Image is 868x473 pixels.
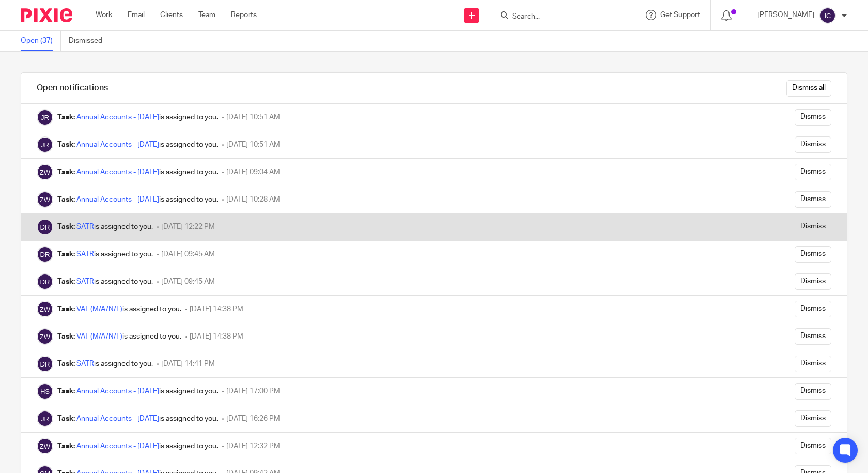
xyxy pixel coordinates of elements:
input: Dismiss [795,438,831,454]
div: is assigned to you. [57,222,153,232]
img: Pixie [21,8,72,22]
div: is assigned to you. [57,112,218,123]
a: Email [128,10,145,20]
a: Annual Accounts - [DATE] [76,415,159,422]
a: VAT (M/A/N/F) [76,333,122,340]
img: Zoe Waldock [37,438,53,454]
div: is assigned to you. [57,414,218,424]
img: Zoe Waldock [37,328,53,345]
span: [DATE] 12:22 PM [161,223,215,231]
div: is assigned to you. [57,249,153,260]
div: is assigned to you. [57,167,218,177]
span: [DATE] 10:51 AM [226,141,280,148]
span: [DATE] 10:28 AM [226,196,280,203]
div: is assigned to you. [57,304,181,314]
a: SATR [76,223,94,231]
img: Zoe Waldock [37,301,53,317]
b: Task: [57,169,75,176]
p: [PERSON_NAME] [757,10,814,20]
a: Team [198,10,215,20]
a: Work [96,10,112,20]
a: Annual Accounts - [DATE] [76,169,159,176]
div: is assigned to you. [57,331,181,342]
input: Dismiss [795,136,831,153]
a: SATR [76,360,94,368]
a: Reports [231,10,257,20]
b: Task: [57,306,75,313]
span: [DATE] 14:38 PM [190,333,243,340]
a: Annual Accounts - [DATE] [76,196,159,203]
img: Dylan Richards [37,273,53,290]
b: Task: [57,251,75,258]
img: Zoe Waldock [37,164,53,180]
img: James Richards [37,109,53,126]
div: is assigned to you. [57,359,153,369]
img: James Richards [37,136,53,153]
a: VAT (M/A/N/F) [76,306,122,313]
a: SATR [76,251,94,258]
b: Task: [57,196,75,203]
span: [DATE] 10:51 AM [226,114,280,121]
input: Dismiss [795,383,831,400]
span: [DATE] 16:26 PM [226,415,280,422]
img: Hannah Sullivan [37,383,53,400]
a: Clients [160,10,183,20]
div: is assigned to you. [57,386,218,396]
a: Annual Accounts - [DATE] [76,114,159,121]
input: Dismiss [795,246,831,263]
span: [DATE] 12:32 PM [226,443,280,450]
input: Dismiss [795,410,831,427]
img: Dylan Richards [37,219,53,235]
a: Annual Accounts - [DATE] [76,443,159,450]
a: Dismissed [69,31,110,51]
a: Annual Accounts - [DATE] [76,388,159,395]
b: Task: [57,223,75,231]
span: [DATE] 14:41 PM [161,360,215,368]
input: Search [511,12,604,22]
b: Task: [57,443,75,450]
span: Get Support [660,11,700,19]
b: Task: [57,141,75,148]
input: Dismiss [795,328,831,345]
input: Dismiss [795,301,831,317]
a: Annual Accounts - [DATE] [76,141,159,148]
span: [DATE] 09:45 AM [161,278,215,285]
input: Dismiss all [786,80,831,97]
b: Task: [57,278,75,285]
b: Task: [57,388,75,395]
span: [DATE] 17:00 PM [226,388,280,395]
b: Task: [57,333,75,340]
img: svg%3E [819,7,836,24]
div: is assigned to you. [57,441,218,451]
b: Task: [57,114,75,121]
div: is assigned to you. [57,277,153,287]
b: Task: [57,360,75,368]
input: Dismiss [795,191,831,208]
h1: Open notifications [37,83,108,94]
input: Dismiss [795,356,831,372]
div: is assigned to you. [57,140,218,150]
input: Dismiss [795,109,831,126]
img: Dylan Richards [37,356,53,372]
input: Dismiss [795,219,831,235]
a: Open (37) [21,31,61,51]
span: [DATE] 09:04 AM [226,169,280,176]
img: Dylan Richards [37,246,53,263]
div: is assigned to you. [57,194,218,205]
input: Dismiss [795,164,831,180]
input: Dismiss [795,273,831,290]
img: James Richards [37,410,53,427]
span: [DATE] 14:38 PM [190,306,243,313]
img: Zoe Waldock [37,191,53,208]
span: [DATE] 09:45 AM [161,251,215,258]
a: SATR [76,278,94,285]
b: Task: [57,415,75,422]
